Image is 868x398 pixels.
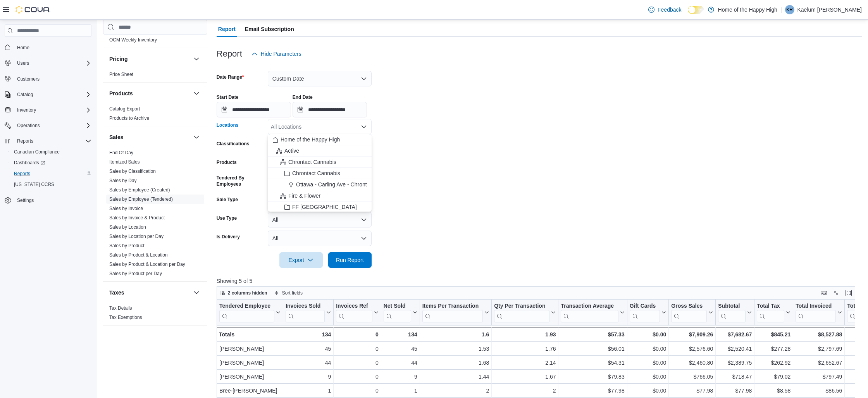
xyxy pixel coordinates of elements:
[109,72,133,77] a: Price Sheet
[109,106,140,112] a: Catalog Export
[718,303,752,322] button: Subtotal
[109,289,124,296] h3: Taxes
[218,21,236,37] span: Report
[219,303,274,322] div: Tendered Employee
[192,89,201,98] button: Products
[494,358,556,368] div: 2.14
[14,149,60,155] span: Canadian Compliance
[217,234,240,240] label: Is Delivery
[561,358,624,368] div: $54.31
[286,330,331,339] div: 134
[109,90,190,97] button: Products
[217,122,239,128] label: Locations
[629,386,666,396] div: $0.00
[11,147,91,157] span: Canadian Compliance
[671,303,713,322] button: Gross Sales
[286,386,331,396] div: 1
[268,179,372,190] button: Ottawa - Carling Ave - Chrontact Cannabis
[785,5,794,14] div: Kaelum Rudy
[2,41,95,53] button: Home
[217,102,291,117] input: Press the down key to open a popover containing a calendar.
[384,386,417,396] div: 1
[14,90,91,99] span: Catalog
[109,159,140,165] a: Itemized Sales
[293,102,367,117] input: Press the down key to open a popover containing a calendar.
[14,90,36,99] button: Catalog
[688,6,704,14] input: Dark Mode
[109,252,168,258] a: Sales by Product & Location
[422,330,489,339] div: 1.6
[288,158,336,166] span: Chrontact Cannabis
[494,303,549,310] div: Qty Per Transaction
[109,206,143,211] a: Sales by Invoice
[658,6,681,14] span: Feedback
[217,196,238,203] label: Sale Type
[718,386,752,396] div: $77.98
[103,70,207,82] div: Pricing
[14,196,37,205] a: Settings
[219,303,274,310] div: Tendered Employee
[2,136,95,146] button: Reports
[286,303,325,310] div: Invoices Sold
[14,195,91,205] span: Settings
[797,5,862,14] p: Kaelum [PERSON_NAME]
[671,303,707,310] div: Gross Sales
[671,372,713,382] div: $766.05
[8,168,95,179] button: Reports
[11,169,91,178] span: Reports
[2,120,95,131] button: Operations
[109,196,173,202] a: Sales by Employee (Tendered)
[14,105,39,115] button: Inventory
[718,372,752,382] div: $718.47
[14,42,91,52] span: Home
[629,372,666,382] div: $0.00
[336,303,372,310] div: Invoices Ref
[422,372,489,382] div: 1.44
[14,171,30,177] span: Reports
[384,358,417,368] div: 44
[219,330,281,339] div: Totals
[494,372,556,382] div: 1.67
[796,303,842,322] button: Total Invoiced
[383,303,411,322] div: Net Sold
[109,55,127,63] h3: Pricing
[561,303,618,322] div: Transaction Average
[757,303,784,310] div: Total Tax
[109,55,190,63] button: Pricing
[328,252,372,268] button: Run Report
[268,157,372,168] button: Chrontact Cannabis
[192,133,201,142] button: Sales
[109,133,124,141] h3: Sales
[561,330,624,339] div: $57.33
[757,303,784,322] div: Total Tax
[671,386,713,396] div: $77.98
[17,122,40,129] span: Operations
[718,303,746,322] div: Subtotal
[217,49,242,59] h3: Report
[109,37,157,43] a: OCM Weekly Inventory
[336,386,378,396] div: 0
[109,169,156,174] a: Sales by Classification
[268,168,372,179] button: Chrontact Cannabis
[14,136,36,146] button: Reports
[561,303,624,322] button: Transaction Average
[103,303,207,325] div: Taxes
[796,303,836,322] div: Total Invoiced
[219,386,281,396] div: Bree-[PERSON_NAME]
[494,345,556,354] div: 1.76
[109,115,149,121] a: Products to Archive
[494,303,549,322] div: Qty Per Transaction
[11,158,91,167] span: Dashboards
[383,330,417,339] div: 134
[14,74,43,84] a: Customers
[14,160,45,166] span: Dashboards
[217,94,239,100] label: Start Date
[14,59,91,68] span: Users
[109,187,170,193] a: Sales by Employee (Created)
[757,345,790,354] div: $277.28
[2,195,95,206] button: Settings
[109,315,142,320] a: Tax Exemptions
[109,90,133,97] h3: Products
[2,73,95,84] button: Customers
